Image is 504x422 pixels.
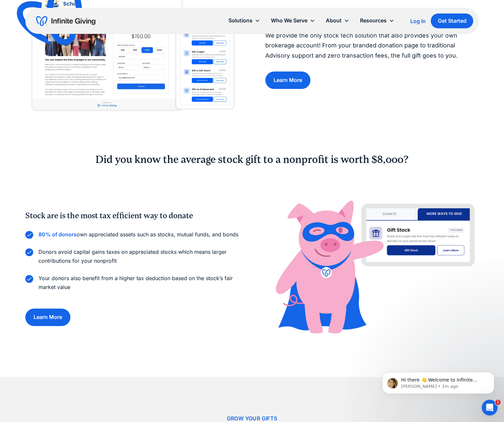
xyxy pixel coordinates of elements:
[265,71,310,89] a: Learn More
[372,358,504,404] iframe: Intercom notifications message
[25,211,193,220] sub: Stock are is the most tax efficient way to donate
[410,18,425,24] div: Log In
[84,153,420,166] h2: Did you know the average stock gift to a nonprofit is worth $8,000?
[38,230,238,239] p: own appreciated assets such as stocks, mutual funds, and bonds
[265,193,479,340] img: Donors and nonprofits alike receive major benefits when donating stocks with Infinite Giving’s st...
[38,248,239,265] p: Donors avoid capital gains taxes on appreciated stocks which means larger contributions for your ...
[354,13,399,28] div: Resources
[38,274,239,292] p: Your donors also benefit from a higher tax deduction based on the stock’s fair market value
[320,13,354,28] div: About
[431,13,473,28] a: Get Started
[25,308,70,326] a: Learn More
[271,16,307,25] div: Who We Serve
[223,13,265,28] div: Solutions
[482,400,497,415] iframe: Intercom live chat
[228,16,252,25] div: Solutions
[410,17,425,25] a: Log In
[360,16,386,25] div: Resources
[38,231,77,238] a: 80% of donors
[495,400,500,405] span: 1
[36,16,95,26] a: home
[325,16,341,25] div: About
[265,13,320,28] div: Who We Serve
[265,31,479,61] p: We provide the only stock tech solution that also provides your own brokerage account! From your ...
